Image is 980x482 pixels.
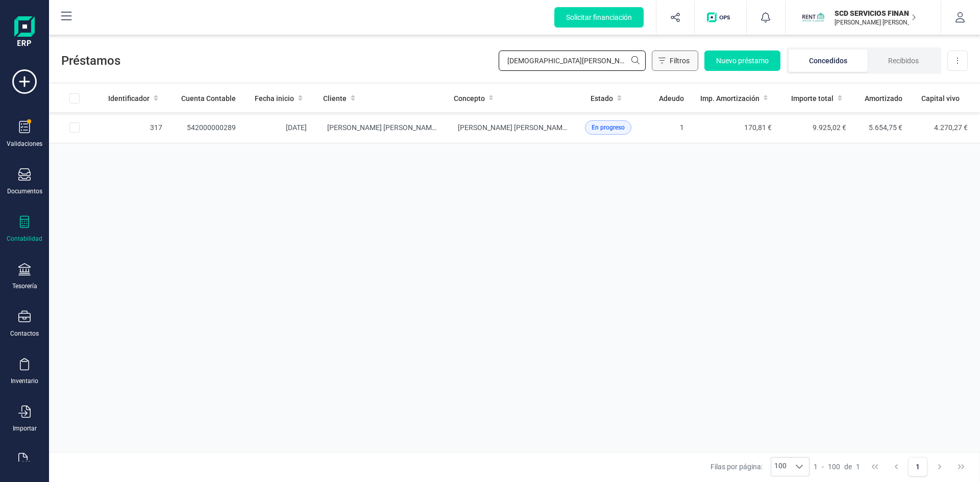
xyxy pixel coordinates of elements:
div: Validaciones [7,140,42,148]
input: Buscar... [499,50,646,71]
span: Estado [591,93,613,104]
img: SC [802,6,824,29]
span: 100 [771,458,790,476]
span: Cuenta Contable [181,93,236,104]
span: Nuevo préstamo [716,56,769,66]
td: 9.925,02 € [780,112,854,143]
div: All items unselected [69,93,80,104]
td: [DATE] [244,112,315,143]
span: Concepto [454,93,485,104]
span: Solicitar financiación [566,12,632,22]
td: 4.270,27 € [911,112,980,143]
span: Fecha inicio [255,93,294,104]
button: Nuevo préstamo [704,50,780,71]
div: Inventario [11,377,38,385]
button: Last Page [951,457,971,476]
button: Next Page [930,457,949,476]
span: Importe total [791,93,834,104]
button: Solicitar financiación [554,7,644,28]
li: Recibidos [868,49,939,72]
td: 542000000289 [170,112,244,143]
p: [PERSON_NAME] [PERSON_NAME] VOZMEDIANO [PERSON_NAME] [835,18,916,27]
div: Contactos [10,329,39,338]
img: Logo Finanedi [14,16,35,49]
button: Page 1 [908,457,927,476]
span: Capital vivo [921,93,960,104]
div: Filas por página: [710,457,810,476]
span: Filtros [670,56,690,66]
span: [PERSON_NAME] [PERSON_NAME] [458,123,569,132]
div: - [814,462,860,472]
img: Logo de OPS [707,12,734,22]
span: Cliente [323,93,347,104]
span: 1 [856,462,860,472]
button: Filtros [652,50,698,71]
div: Documentos [7,187,42,195]
span: Adeudo [659,93,684,104]
span: Préstamos [61,53,499,69]
button: Logo de OPS [701,1,740,34]
button: Previous Page [887,457,906,476]
span: Amortizado [865,93,902,104]
td: 1 [641,112,692,143]
div: Tesorería [12,282,37,290]
span: En progreso [592,123,625,132]
span: 100 [828,462,840,472]
span: Imp. Amortización [700,93,759,104]
div: Contabilidad [7,235,42,243]
div: Importar [13,424,37,433]
span: 1 [814,462,818,472]
td: 5.654,75 € [854,112,911,143]
button: SCSCD SERVICIOS FINANCIEROS SL[PERSON_NAME] [PERSON_NAME] VOZMEDIANO [PERSON_NAME] [798,1,928,34]
li: Concedidos [789,49,868,72]
p: SCD SERVICIOS FINANCIEROS SL [835,8,916,18]
button: First Page [865,457,885,476]
div: Row Selected 40c9d7d4-1743-4a22-b67c-29843e7e4c07 [69,122,80,133]
span: de [844,462,852,472]
span: Identificador [108,93,150,104]
span: [PERSON_NAME] [PERSON_NAME] [327,123,438,132]
td: 170,81 € [692,112,780,143]
td: 317 [100,112,170,143]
